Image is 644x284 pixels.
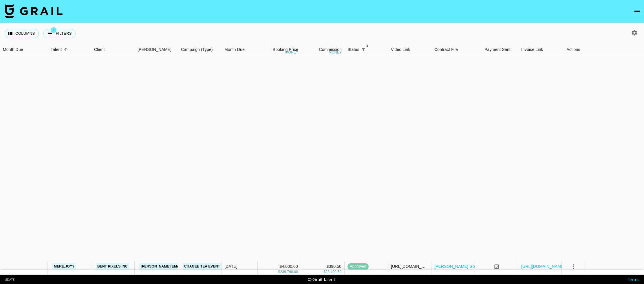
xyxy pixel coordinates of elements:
[94,44,105,55] div: Client
[178,44,222,55] div: Campaign (Type)
[52,263,76,270] a: mere.joyy
[323,270,325,274] div: $
[627,276,639,282] a: Terms
[258,261,301,272] div: $4,000.00
[518,44,562,55] div: Invoice Link
[138,44,171,55] div: [PERSON_NAME]
[391,263,428,269] div: https://www.instagram.com/p/DJxYrWhBEAl/
[278,270,280,274] div: $
[273,44,298,55] div: Booking Price
[51,27,56,33] span: 2
[568,262,578,272] button: select merge strategy
[431,44,475,55] div: Contract File
[631,6,643,17] button: open drawer
[181,44,213,55] div: Campaign (Type)
[434,263,538,269] a: [PERSON_NAME] Good CHAGEE Talent Agreement.pdf
[521,44,543,55] div: Invoice Link
[484,44,511,55] div: Payment Sent
[521,263,565,269] a: [URL][DOMAIN_NAME]
[5,4,63,18] img: Grail Talent
[308,276,335,282] div: © Grail Talent
[5,278,15,281] div: v [DATE]
[391,44,410,55] div: Video Link
[139,263,234,270] a: [PERSON_NAME][EMAIL_ADDRESS][DOMAIN_NAME]
[347,44,359,55] div: Status
[365,43,370,48] span: 2
[562,44,585,55] div: Actions
[48,44,91,55] div: Talent
[5,29,39,38] button: Select columns
[285,51,298,54] div: money
[319,44,342,55] div: Commission
[567,44,580,55] div: Actions
[183,263,222,270] a: Chagee Tea Event
[51,44,62,55] div: Talent
[222,44,258,55] div: Month Due
[3,44,23,55] div: Month Due
[367,45,376,54] button: Sort
[301,261,345,272] div: $390.50
[359,45,367,54] div: 2 active filters
[62,45,70,54] button: Sort
[475,44,518,55] div: Payment Sent
[224,44,245,55] div: Month Due
[96,263,129,270] a: Bent Pixels Inc
[43,29,76,38] button: Show filters
[224,263,237,269] div: May '25
[434,44,458,55] div: Contract File
[280,270,298,274] div: 239,790.00
[329,51,342,54] div: money
[91,44,135,55] div: Client
[347,264,369,269] span: approved
[359,45,367,54] button: Show filters
[388,44,431,55] div: Video Link
[325,270,341,274] div: 23,409.50
[345,44,388,55] div: Status
[135,44,178,55] div: Booker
